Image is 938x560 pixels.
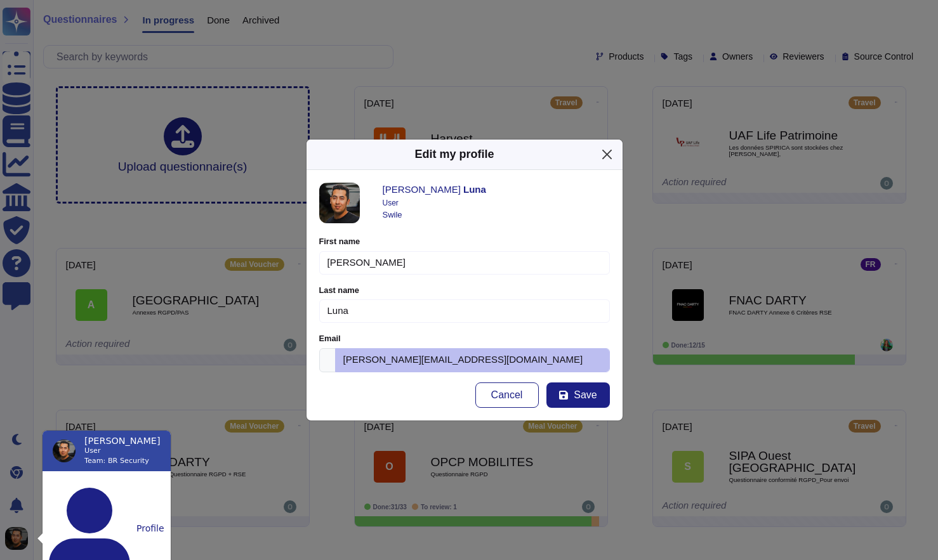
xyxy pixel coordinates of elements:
[597,145,617,164] button: Close
[319,238,610,246] label: First name
[335,348,610,372] input: Enter email
[383,183,610,197] div: [PERSON_NAME]
[53,440,76,462] img: user
[475,382,539,408] button: Cancel
[319,251,610,275] input: Enter user firstname
[414,146,494,163] div: Edit my profile
[491,390,523,400] span: Cancel
[319,299,610,323] input: Enter user lastname
[319,183,360,223] img: user
[463,184,486,195] strong: Luna
[574,390,597,400] span: Save
[84,436,161,446] span: [PERSON_NAME]
[383,197,610,209] div: User
[84,456,161,466] div: Team: BR Security
[383,209,610,221] div: Swile
[319,335,610,343] label: Email
[84,446,161,456] div: User
[546,382,610,408] button: Save
[319,287,610,295] label: Last name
